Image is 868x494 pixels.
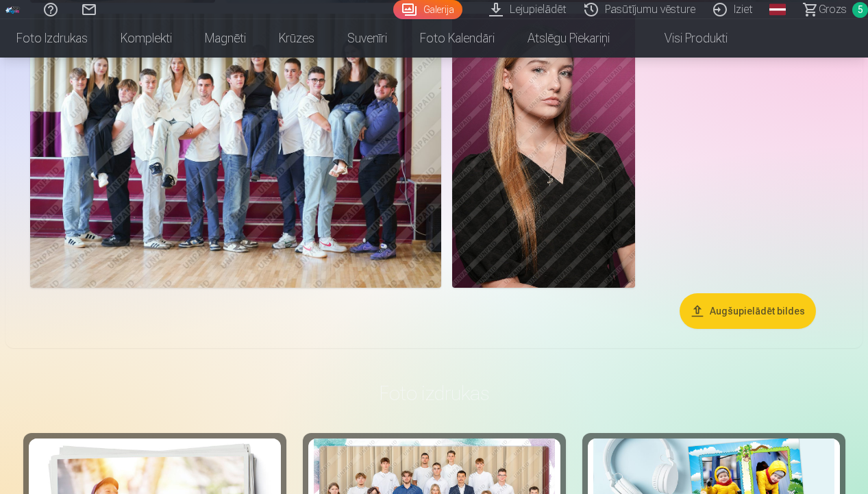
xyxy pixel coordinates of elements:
span: 5 [852,2,868,18]
button: Augšupielādēt bildes [680,293,816,329]
a: Komplekti [104,19,188,58]
img: /fa1 [5,5,21,14]
h3: Foto izdrukas [34,381,834,406]
a: Foto kalendāri [404,19,511,58]
a: Magnēti [188,19,262,58]
a: Krūzes [262,19,331,58]
a: Suvenīri [331,19,404,58]
a: Atslēgu piekariņi [511,19,626,58]
a: Visi produkti [626,19,744,58]
span: Grozs [819,1,847,18]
